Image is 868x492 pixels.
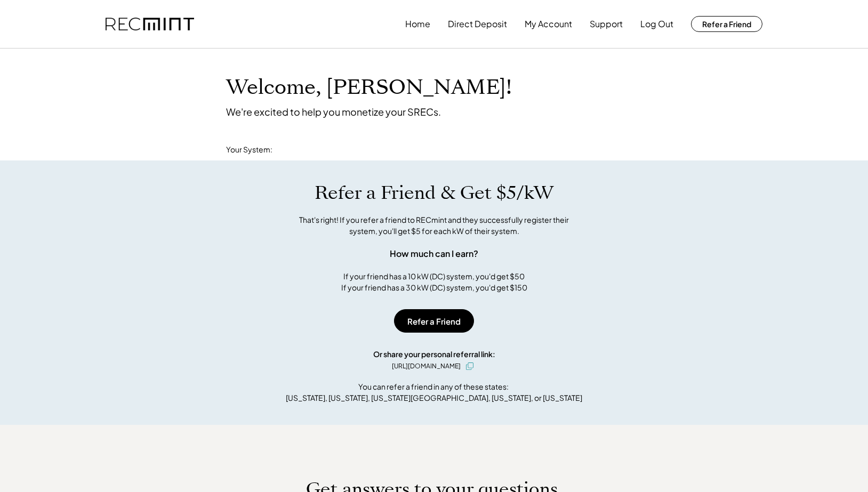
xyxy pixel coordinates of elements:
[106,18,194,31] img: recmint-logotype%403x.png
[226,106,441,118] div: We're excited to help you monetize your SRECs.
[315,182,553,204] h1: Refer a Friend & Get $5/kW
[640,13,673,35] button: Log Out
[226,144,272,155] div: Your System:
[691,16,762,32] button: Refer a Friend
[405,13,430,35] button: Home
[448,13,507,35] button: Direct Deposit
[525,13,572,35] button: My Account
[286,381,582,404] div: You can refer a friend in any of these states: [US_STATE], [US_STATE], [US_STATE][GEOGRAPHIC_DATA...
[390,247,478,260] div: How much can I earn?
[463,360,476,373] button: click to copy
[392,361,461,371] div: [URL][DOMAIN_NAME]
[287,214,581,237] div: That's right! If you refer a friend to RECmint and they successfully register their system, you'l...
[394,309,474,333] button: Refer a Friend
[226,75,512,100] h1: Welcome, [PERSON_NAME]!
[590,13,623,35] button: Support
[373,349,495,360] div: Or share your personal referral link:
[341,271,527,293] div: If your friend has a 10 kW (DC) system, you'd get $50 If your friend has a 30 kW (DC) system, you...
